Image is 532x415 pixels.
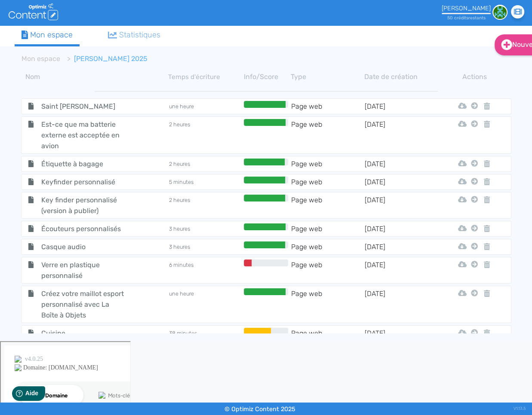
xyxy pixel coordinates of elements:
td: Page web [290,159,364,169]
div: v 4.0.25 [24,14,42,21]
td: [DATE] [364,241,437,252]
div: Statistiques [108,29,160,41]
td: [DATE] [364,195,437,216]
a: Statistiques [101,26,167,44]
td: 5 minutes [168,177,242,187]
img: logo_orange.svg [14,14,21,21]
th: Info/Score [242,72,291,82]
th: Type [291,72,364,82]
img: tab_domain_overview_orange.svg [35,50,42,57]
div: Mon espace [22,29,73,41]
td: 2 heures [168,119,242,151]
a: Mon espace [22,55,60,63]
td: [DATE] [364,119,437,151]
span: Casque audio [35,241,132,252]
div: [PERSON_NAME] [442,5,491,12]
td: 2 heures [168,195,242,216]
th: Date de création [364,72,438,82]
span: Est-ce que ma batterie externe est acceptée en avion [35,119,132,151]
td: 3 heures [168,241,242,252]
img: 1e30b6080cd60945577255910d948632 [492,5,507,20]
nav: breadcrumb [15,49,445,69]
span: Keyfinder personnalisé [35,177,132,187]
td: 6 minutes [168,259,242,281]
td: [DATE] [364,288,437,320]
a: Mon espace [15,26,80,46]
td: Page web [290,259,364,281]
span: s [466,15,468,21]
span: Key finder personnalisé (version à publier) [35,195,132,216]
th: Nom [21,72,168,82]
th: Actions [469,72,480,82]
td: Page web [290,195,364,216]
td: [DATE] [364,223,437,234]
small: 50 crédit restant [447,15,486,21]
td: 3 heures [168,223,242,234]
td: 2 heures [168,159,242,169]
img: website_grey.svg [14,22,21,29]
span: Écouteurs personnalisés [35,223,132,234]
div: V1.13.5 [514,403,526,415]
td: [DATE] [364,101,437,112]
span: Étiquette à bagage [35,159,132,169]
span: Créez votre maillot esport personnalisé avec La Boîte à Objets [35,288,132,320]
img: tab_keywords_by_traffic_grey.svg [98,50,105,57]
td: Page web [290,328,364,339]
div: Domaine: [DOMAIN_NAME] [22,22,97,29]
div: Mots-clés [107,51,132,56]
span: Cuisine [35,328,132,339]
td: [DATE] [364,328,437,339]
td: 38 minutes [168,328,242,339]
td: Page web [290,241,364,252]
span: s [483,15,486,21]
td: une heure [168,101,242,112]
li: [PERSON_NAME] 2025 [60,54,148,64]
div: Domaine [44,51,66,56]
td: Page web [290,177,364,187]
td: [DATE] [364,159,437,169]
span: Verre en plastique personnalisé [35,259,132,281]
td: Page web [290,223,364,234]
td: [DATE] [364,259,437,281]
td: Page web [290,288,364,320]
td: Page web [290,119,364,151]
td: une heure [168,288,242,320]
td: Page web [290,101,364,112]
th: Temps d'écriture [168,72,242,82]
td: [DATE] [364,177,437,187]
small: © Optimiz Content 2025 [224,406,295,413]
span: Saint [PERSON_NAME] [35,101,132,112]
